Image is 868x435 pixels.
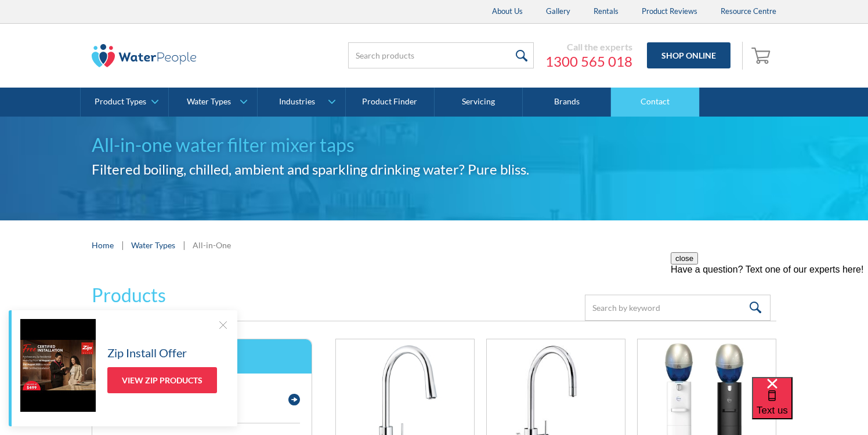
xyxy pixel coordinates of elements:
[193,239,231,251] div: All-in-One
[181,238,187,252] div: |
[169,88,256,117] a: Water Types
[348,42,534,68] input: Search products
[95,97,146,107] div: Product Types
[748,42,776,70] a: Open empty cart
[107,344,187,361] h5: Zip Install Offer
[647,42,730,68] a: Shop Online
[187,97,231,107] div: Water Types
[120,238,125,252] div: |
[545,41,632,53] div: Call the experts
[671,252,868,391] iframe: podium webchat widget prompt
[585,295,771,321] input: Search by keyword
[92,281,166,309] h2: Products
[92,131,776,159] h1: All-in-one water filter mixer taps
[131,239,175,251] a: Water Types
[258,88,345,117] a: Industries
[545,53,632,70] a: 1300 565 018
[279,97,315,107] div: Industries
[751,46,773,64] img: shopping cart
[611,88,699,117] a: Contact
[346,88,434,117] a: Product Finder
[81,88,168,117] a: Product Types
[20,319,96,412] img: Zip Install Offer
[92,44,196,67] img: The Water People
[92,239,114,251] a: Home
[92,159,776,180] h2: Filtered boiling, chilled, ambient and sparkling drinking water? Pure bliss.
[752,377,868,435] iframe: podium webchat widget bubble
[523,88,611,117] a: Brands
[107,367,217,393] a: View Zip Products
[435,88,523,117] a: Servicing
